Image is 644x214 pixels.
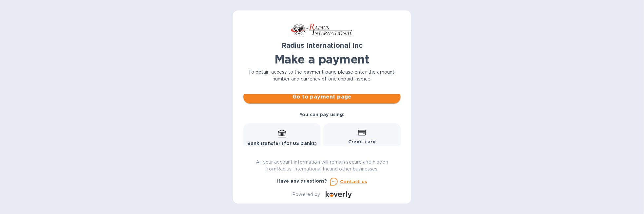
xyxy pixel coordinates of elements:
p: Powered by [292,191,320,198]
h1: Make a payment [243,52,401,66]
p: To obtain access to the payment page please enter the amount, number and currency of one unpaid i... [243,69,401,82]
span: Go to payment page [249,93,395,101]
p: All your account information will remain secure and hidden from Radius International Inc and othe... [243,159,401,172]
b: You can pay using: [299,112,344,117]
button: Go to payment page [243,90,401,103]
b: Radius International Inc [281,41,363,49]
b: Have any questions? [277,178,327,184]
b: Credit card [348,139,376,144]
b: Bank transfer (for US banks) [247,141,317,146]
u: Contact us [340,179,367,184]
